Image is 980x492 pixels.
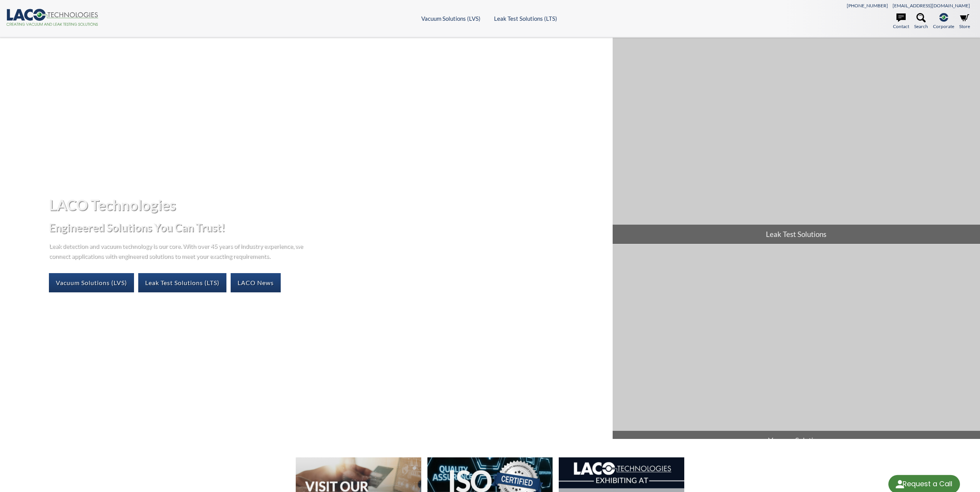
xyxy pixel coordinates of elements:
a: Leak Test Solutions [613,38,980,244]
a: Search [914,13,928,30]
a: Vacuum Solutions (LVS) [421,15,481,22]
a: [EMAIL_ADDRESS][DOMAIN_NAME] [893,3,970,8]
img: round button [894,478,906,490]
span: Leak Test Solutions [613,225,980,244]
h1: LACO Technologies [49,195,606,214]
span: Vacuum Solutions [613,431,980,450]
a: LACO News [231,273,281,292]
a: [PHONE_NUMBER] [847,3,888,8]
a: Leak Test Solutions (LTS) [494,15,557,22]
a: Store [959,13,970,30]
a: Vacuum Solutions (LVS) [49,273,134,292]
h2: Engineered Solutions You Can Trust! [49,220,606,235]
a: Leak Test Solutions (LTS) [138,273,226,292]
a: Vacuum Solutions [613,244,980,450]
span: Corporate [933,23,954,30]
p: Leak detection and vacuum technology is our core. With over 45 years of industry experience, we c... [49,241,307,260]
a: Contact [893,13,909,30]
